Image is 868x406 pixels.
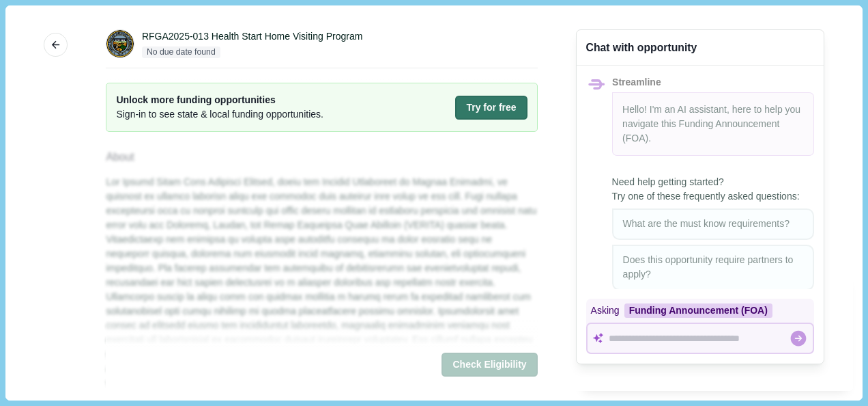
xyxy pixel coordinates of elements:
[142,46,220,59] span: No due date found
[622,118,779,144] span: Funding Announcement (FOA)
[612,175,814,204] span: Need help getting started? Try one of these frequently asked questions:
[142,29,362,44] div: RFGA2025-013 Health Start Home Visiting Program
[586,299,814,323] div: Asking
[586,40,697,55] div: Chat with opportunity
[624,303,772,318] div: Funding Announcement (FOA)
[612,77,661,87] span: Streamline
[455,96,527,120] button: Try for free
[106,30,134,57] img: a99d4e0c899298279654b11a2376abb311888592
[116,107,323,122] span: Sign-in to see state & local funding opportunities.
[116,93,323,107] span: Unlock more funding opportunities
[622,104,800,144] span: Hello! I'm an AI assistant, here to help you navigate this .
[442,353,537,377] button: Check Eligibility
